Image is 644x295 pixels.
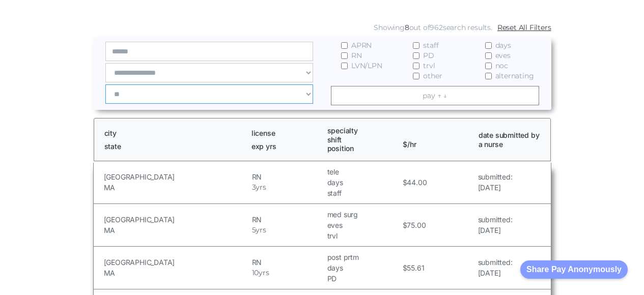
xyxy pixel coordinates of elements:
h5: days [327,262,400,273]
h1: $/hr [403,131,469,149]
h5: MA [104,268,249,278]
span: noc [495,61,508,71]
input: noc [485,63,492,69]
input: other [413,73,419,79]
h5: trvl [327,230,400,241]
h5: 55.61 [407,262,424,273]
h1: date submitted by a nurse [479,131,545,149]
span: other [423,71,442,81]
h1: exp yrs [251,142,318,151]
span: staff [423,40,438,50]
h5: [GEOGRAPHIC_DATA] [104,214,249,225]
h5: days [327,177,400,188]
h1: license [251,129,318,138]
h5: [DATE] [478,182,513,193]
h5: MA [104,182,249,193]
span: trvl [423,61,435,71]
a: Reset All Filters [497,22,551,33]
a: pay ↑ ↓ [331,86,539,105]
h5: submitted: [478,171,513,182]
span: 962 [430,23,442,32]
span: APRN [351,40,372,50]
input: staff [413,42,419,49]
h1: state [104,142,242,151]
div: Showing out of search results. [374,22,492,33]
h5: eves [327,220,400,230]
h5: 75.00 [407,220,426,230]
h1: shift [327,135,394,144]
a: submitted:[DATE] [478,171,513,193]
h5: submitted: [478,257,513,268]
h5: $ [403,220,407,230]
span: alternating [495,71,534,81]
input: eves [485,52,492,59]
button: Share Pay Anonymously [520,260,628,279]
a: submitted:[DATE] [478,214,513,235]
input: alternating [485,73,492,79]
span: LVN/LPN [351,61,382,71]
h5: $ [403,262,407,273]
h1: position [327,144,394,153]
span: PD [423,50,434,61]
h5: 3 [252,182,256,193]
input: days [485,42,492,49]
input: APRN [341,42,348,49]
h5: yrs [259,268,269,278]
h5: [DATE] [478,268,513,278]
h1: city [104,129,242,138]
h5: RN [252,171,325,182]
input: LVN/LPN [341,63,348,69]
h5: MA [104,225,249,235]
h5: yrs [256,182,266,193]
a: submitted:[DATE] [478,257,513,278]
input: RN [341,52,348,59]
span: days [495,40,511,50]
h5: [GEOGRAPHIC_DATA] [104,171,249,182]
input: trvl [413,63,419,69]
h5: submitted: [478,214,513,225]
h5: [DATE] [478,225,513,235]
span: 8 [405,23,409,32]
h5: med surg [327,209,400,220]
h5: $ [403,177,407,188]
h5: RN [252,257,325,268]
h5: yrs [256,225,266,235]
h5: [GEOGRAPHIC_DATA] [104,257,249,268]
h5: post prtm [327,252,400,262]
h1: specialty [327,126,394,135]
h5: 5 [252,225,256,235]
span: RN [351,50,362,61]
h5: tele [327,166,400,177]
h5: RN [252,214,325,225]
h5: 44.00 [407,177,427,188]
h5: 10 [252,268,259,278]
form: Email Form [93,20,551,110]
h5: PD [327,273,400,284]
input: PD [413,52,419,59]
h5: staff [327,188,400,198]
span: eves [495,50,511,61]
